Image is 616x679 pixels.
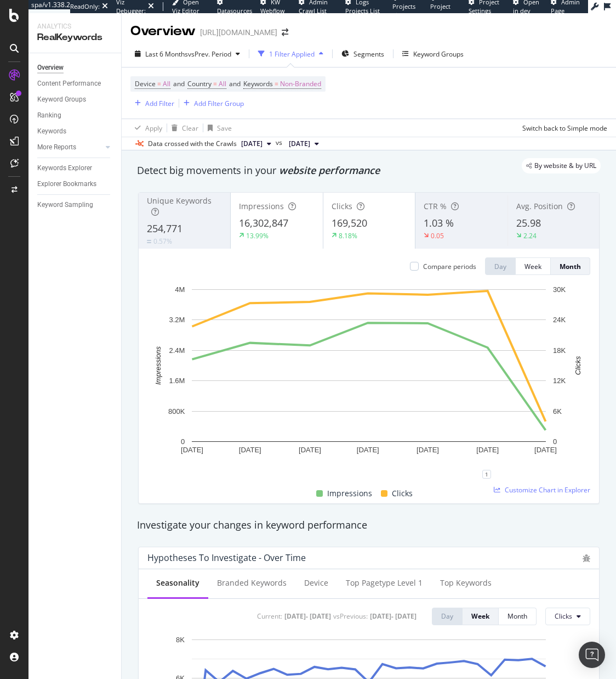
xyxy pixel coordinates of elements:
div: Analytics [37,22,112,31]
span: Datasources [217,7,252,15]
div: Clear [182,124,198,133]
text: 4M [175,285,185,294]
div: Keyword Sampling [37,199,93,211]
button: Switch back to Simple mode [518,119,607,137]
div: ReadOnly: [70,2,100,11]
span: Country [187,79,212,88]
text: Clicks [574,356,582,375]
div: Add Filter Group [194,99,244,108]
text: 6K [553,407,562,416]
div: Switch back to Simple mode [522,124,607,133]
text: 800K [168,407,185,416]
span: 2025 Mar. 23rd [289,139,310,149]
text: [DATE] [534,446,557,454]
span: Device [135,79,156,88]
div: Overview [37,62,64,74]
a: Explorer Bookmarks [37,178,113,190]
span: Keywords [243,79,273,88]
text: 2.4M [169,346,185,355]
div: [DATE] - [DATE] [370,611,417,621]
text: Impressions [154,346,162,385]
span: Segments [353,49,384,59]
text: [DATE] [357,446,379,454]
div: Add Filter [145,99,174,108]
a: Content Performance [37,78,113,89]
div: Keywords [37,126,66,137]
span: = [157,79,161,88]
span: Project Page [430,2,450,19]
a: Keyword Groups [37,94,113,105]
div: Investigate your changes in keyword performance [137,518,601,532]
button: Keyword Groups [398,45,468,63]
span: Last 6 Months [145,49,188,59]
div: bug [583,554,590,562]
span: 169,520 [332,216,367,229]
span: and [229,79,241,88]
div: Week [471,611,489,621]
button: Segments [337,45,389,63]
svg: A chart. [147,284,590,474]
div: Week [524,262,541,271]
text: 12K [553,377,566,385]
div: Seasonality [156,577,199,588]
text: [DATE] [239,446,261,454]
div: vs Previous : [333,611,368,621]
button: Last 6 MonthsvsPrev. Period [130,45,244,63]
text: 1.6M [169,377,185,385]
div: Data crossed with the Crawls [148,139,237,149]
span: 254,771 [147,222,182,235]
a: Ranking [37,110,113,121]
div: Apply [145,124,162,133]
text: 3.2M [169,316,185,324]
button: Month [551,257,590,275]
div: 1 Filter Applied [269,49,315,59]
button: Clicks [545,608,590,625]
span: Projects List [392,2,415,19]
button: Save [203,119,232,137]
span: Clicks [555,611,572,621]
button: [DATE] [237,137,276,150]
div: [DATE] - [DATE] [284,611,331,621]
span: Avg. Position [516,201,563,211]
div: Compare periods [423,262,476,271]
div: 2.24 [523,231,537,240]
div: [URL][DOMAIN_NAME] [200,27,277,38]
span: vs [276,138,284,148]
div: Top Keywords [440,577,492,588]
div: Day [441,611,453,621]
div: Keyword Groups [37,94,86,105]
div: Save [217,124,232,133]
span: 25.98 [516,216,541,229]
text: 18K [553,346,566,355]
div: Month [507,611,527,621]
span: Non-Branded [280,76,321,92]
text: 0 [181,437,185,446]
button: Add Filter [130,97,174,110]
button: Add Filter Group [179,97,244,110]
a: More Reports [37,142,102,153]
span: = [275,79,278,88]
div: legacy label [522,158,601,173]
span: Impressions [327,487,372,500]
a: Keywords [37,126,113,137]
text: 0 [553,437,557,446]
span: By website & by URL [534,162,596,169]
span: Clicks [332,201,352,211]
text: [DATE] [417,446,439,454]
span: 16,302,847 [239,216,288,229]
div: Day [494,262,506,271]
span: CTR % [424,201,447,211]
button: Apply [130,119,162,137]
div: Month [560,262,581,271]
a: Keyword Sampling [37,199,113,211]
button: Week [516,257,551,275]
div: Keywords Explorer [37,162,92,174]
span: Clicks [392,487,413,500]
text: 8K [176,636,185,644]
span: and [173,79,185,88]
text: [DATE] [299,446,321,454]
button: Month [499,608,537,625]
div: 13.99% [246,231,269,240]
span: vs Prev. Period [188,49,231,59]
